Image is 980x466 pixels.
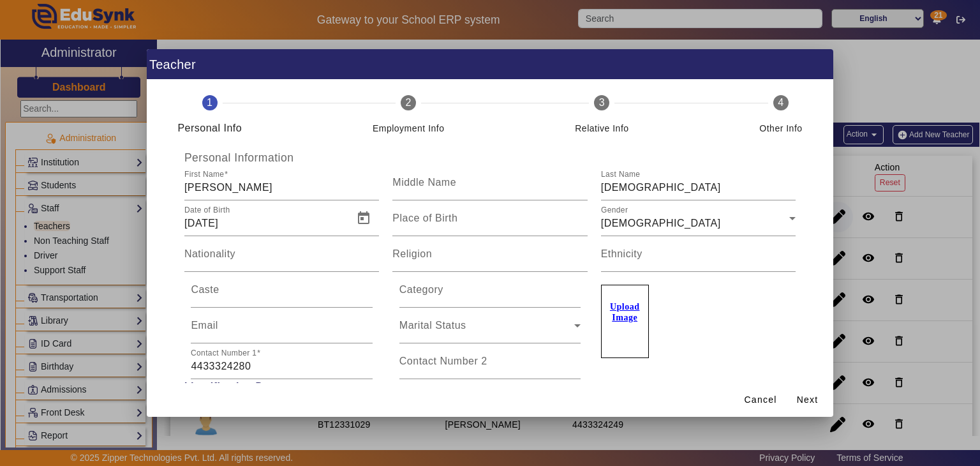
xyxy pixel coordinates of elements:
u: Upload Image [610,302,640,322]
input: Middle Name [392,180,587,195]
div: Other Info [759,121,802,136]
span: 1 [207,95,212,110]
mat-label: Religion [392,248,432,259]
input: Date of Birth [184,216,346,231]
input: Nationality [184,252,379,267]
button: Next [787,389,828,412]
div: Personal Info [177,121,242,136]
input: Category [399,287,581,303]
button: Cancel [739,389,782,412]
mat-label: Place of Birth [392,213,457,223]
mat-label: Last Name [601,170,640,179]
span: Next [797,393,819,407]
input: First Name* [184,180,379,195]
mat-label: Caste [191,284,219,295]
span: [DEMOGRAPHIC_DATA] [601,218,721,229]
mat-label: Date of Birth [184,206,230,214]
input: Place of Birth [392,216,587,231]
input: Last Name [601,180,796,195]
input: Email [191,323,372,338]
h1: Teacher [147,49,833,79]
h5: Personal Information [177,151,802,165]
span: 2 [406,95,412,110]
mat-label: Marital Status [399,320,466,331]
mat-label: Email [191,320,218,331]
mat-label: Contact Number 1 [191,349,256,357]
div: Employment Info [373,121,445,136]
mat-label: Nationality [184,248,235,259]
span: 3 [599,95,605,110]
input: Religion [392,252,587,267]
mat-label: Middle Name [392,177,456,188]
mat-label: First Name [184,170,224,179]
span: Cancel [745,393,777,407]
span: 4 [778,95,783,110]
mat-label: Contact Number 2 [399,356,487,366]
input: Contact Number '1' [191,359,372,374]
div: Relative Info [575,121,628,136]
input: Ethnicity [601,252,796,267]
mat-label: Category [399,284,443,295]
mat-label: Ethnicity [601,248,642,259]
button: Open calendar [348,203,379,234]
span: Marital Status [399,323,574,338]
mat-label: Gender [601,206,628,214]
span: Identification Documents [177,379,802,395]
input: Contact Number '2' [399,359,581,374]
input: Caste [191,287,372,303]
